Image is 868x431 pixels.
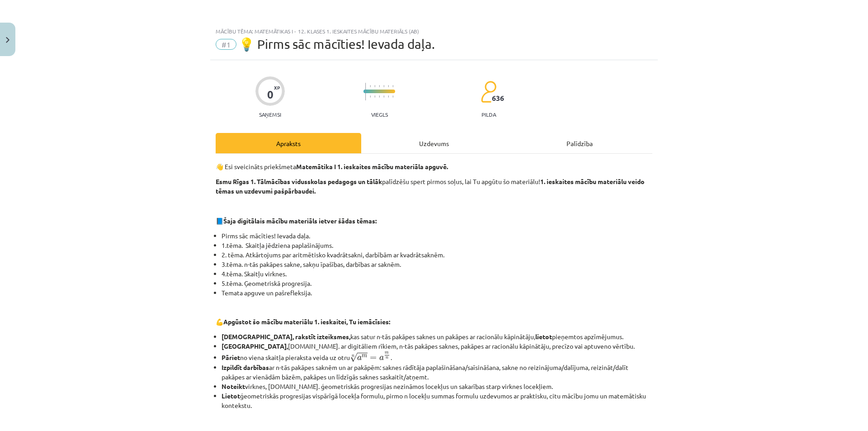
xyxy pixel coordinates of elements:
[379,356,384,360] span: a
[507,133,652,153] div: Palīdzība
[222,342,288,350] b: [GEOGRAPHIC_DATA],
[274,85,280,90] span: XP
[216,177,652,196] p: palīdzēšu spert pirmos soļus, lai Tu apgūtu šo materiālu!
[216,133,361,153] div: Apraksts
[492,94,504,102] span: 636
[481,111,496,118] p: pilda
[216,177,382,185] b: Esmu Rīgas 1. Tālmācības vidusskolas pedagogs un tālāk
[357,356,362,360] span: a
[216,317,652,327] p: 💪
[385,352,389,354] span: m
[6,37,9,43] img: icon-close-lesson-0947bae3869378f0d4975bcd49f059093ad1ed9edebbc8119c70593378902aed.svg
[392,95,393,98] img: icon-short-line-57e1e144782c952c97e751825c79c345078a6d821885a25fce030b3d8c18986b.svg
[370,95,371,98] img: icon-short-line-57e1e144782c952c97e751825c79c345078a6d821885a25fce030b3d8c18986b.svg
[361,133,507,153] div: Uzdevums
[222,288,652,298] li: Temata apguve un pašrefleksija.
[481,81,496,103] img: students-c634bb4e5e11cddfef0936a35e636f08e4e9abd3cc4e673bd6f9a4125e45ecb1.svg
[222,351,652,363] li: no viena skaitļa pieraksta veida uz otru .
[267,88,274,101] div: 0
[535,332,552,341] b: lietot
[388,85,389,87] img: icon-short-line-57e1e144782c952c97e751825c79c345078a6d821885a25fce030b3d8c18986b.svg
[296,162,448,171] b: Matemātika I 1. ieskaites mācību materiāla apguvē.
[222,363,269,371] b: Izpildīt darbības
[350,353,357,362] span: √
[239,37,435,52] span: 💡 Pirms sāc mācīties! Ievada daļa.
[216,28,652,34] div: Mācību tēma: Matemātikas i - 12. klases 1. ieskaites mācību materiāls (ab)
[222,341,652,351] li: [DOMAIN_NAME]. ar digitāliem rīkiem, n-tās pakāpes saknes, pakāpes ar racionālu kāpinātāju, precī...
[222,269,652,279] li: 4.tēma. Skaitļu virknes.
[374,95,375,98] img: icon-short-line-57e1e144782c952c97e751825c79c345078a6d821885a25fce030b3d8c18986b.svg
[216,162,652,171] p: 👋 Esi sveicināts priekšmeta
[383,95,384,98] img: icon-short-line-57e1e144782c952c97e751825c79c345078a6d821885a25fce030b3d8c18986b.svg
[255,111,285,118] p: Saņemsi
[392,85,393,87] img: icon-short-line-57e1e144782c952c97e751825c79c345078a6d821885a25fce030b3d8c18986b.svg
[222,279,652,288] li: 5.tēma. Ģeometriskā progresija.
[222,353,240,361] b: Pāriet
[222,382,245,390] b: Noteikt
[222,250,652,260] li: 2. tēma. Atkārtojums par aritmētisko kvadrātsakni, darbībām ar kvadrātsaknēm.
[383,85,384,87] img: icon-short-line-57e1e144782c952c97e751825c79c345078a6d821885a25fce030b3d8c18986b.svg
[223,217,377,225] strong: Šaja digitālais mācību materiāls ietver šādas tēmas:
[222,241,652,250] li: 1.tēma. Skaitļa jēdziena paplašinājums.
[370,356,377,360] span: =
[388,95,389,98] img: icon-short-line-57e1e144782c952c97e751825c79c345078a6d821885a25fce030b3d8c18986b.svg
[216,39,236,50] span: #1
[222,332,652,341] li: kas satur n-tās pakāpes saknes un pakāpes ar racionālu kāpinātāju, pieņemtos apzīmējumus.
[362,355,367,358] span: m
[379,95,380,98] img: icon-short-line-57e1e144782c952c97e751825c79c345078a6d821885a25fce030b3d8c18986b.svg
[379,85,380,87] img: icon-short-line-57e1e144782c952c97e751825c79c345078a6d821885a25fce030b3d8c18986b.svg
[222,260,652,269] li: 3.tēma. n-tās pakāpes sakne, sakņu īpašības, darbības ar saknēm.
[222,363,652,382] li: ar n-tās pakāpes saknēm un ar pakāpēm: saknes rādītāja paplašināšana/saīsināšana, sakne no reizin...
[371,111,388,118] p: Viegls
[223,317,390,326] b: Apgūstot šo mācību materiālu 1. ieskaitei, Tu iemācīsies:
[222,392,240,400] b: Lietot
[365,83,366,100] img: icon-long-line-d9ea69661e0d244f92f715978eff75569469978d946b2353a9bb055b3ed8787d.svg
[222,391,652,410] li: ģeometriskās progresijas vispārīgā locekļa formulu, pirmo n locekļu summas formulu uzdevumos ar p...
[370,85,371,87] img: icon-short-line-57e1e144782c952c97e751825c79c345078a6d821885a25fce030b3d8c18986b.svg
[386,357,388,359] span: n
[222,382,652,391] li: virknes, [DOMAIN_NAME]. ģeometriskās progresijas nezināmos locekļus un sakarības starp virknes lo...
[374,85,375,87] img: icon-short-line-57e1e144782c952c97e751825c79c345078a6d821885a25fce030b3d8c18986b.svg
[222,231,652,241] li: Pirms sāc mācīties! Ievada daļa.
[222,332,350,341] b: [DEMOGRAPHIC_DATA], rakstīt izteiksmes,
[216,216,652,226] p: 📘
